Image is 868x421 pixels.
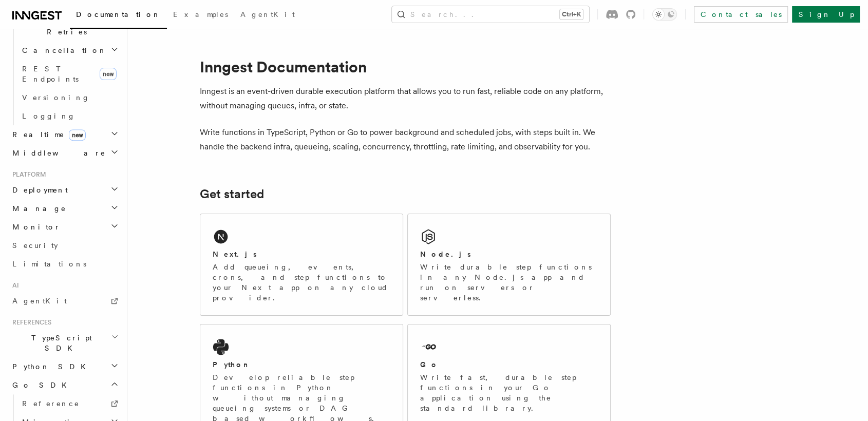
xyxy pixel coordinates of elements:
[240,10,295,18] span: AgentKit
[18,88,121,107] a: Versioning
[22,399,80,408] span: Reference
[792,6,860,23] a: Sign Up
[8,329,121,357] button: TypeScript SDK
[213,359,251,370] h2: Python
[8,199,121,218] button: Manage
[76,10,161,18] span: Documentation
[8,181,121,199] button: Deployment
[18,394,121,413] a: Reference
[12,260,86,268] span: Limitations
[8,144,121,162] button: Middleware
[8,185,68,195] span: Deployment
[8,148,106,158] span: Middleware
[8,376,121,394] button: Go SDK
[22,93,90,102] span: Versioning
[694,6,788,23] a: Contact sales
[652,8,677,21] button: Toggle dark mode
[8,318,51,327] span: References
[200,187,264,201] a: Get started
[8,292,121,310] a: AgentKit
[8,236,121,255] a: Security
[407,214,611,316] a: Node.jsWrite durable step functions in any Node.js app and run on servers or serverless.
[22,112,76,120] span: Logging
[8,361,92,372] span: Python SDK
[173,10,228,18] span: Examples
[69,129,86,141] span: new
[392,6,589,23] button: Search...Ctrl+K
[8,129,86,140] span: Realtime
[18,45,107,55] span: Cancellation
[12,297,67,305] span: AgentKit
[167,3,234,28] a: Examples
[200,58,611,76] h1: Inngest Documentation
[8,203,66,214] span: Manage
[8,125,121,144] button: Realtimenew
[8,218,121,236] button: Monitor
[420,372,598,413] p: Write fast, durable step functions in your Go application using the standard library.
[8,380,73,390] span: Go SDK
[213,249,257,259] h2: Next.js
[12,241,58,250] span: Security
[8,222,61,232] span: Monitor
[70,3,167,29] a: Documentation
[200,84,611,113] p: Inngest is an event-driven durable execution platform that allows you to run fast, reliable code ...
[200,125,611,154] p: Write functions in TypeScript, Python or Go to power background and scheduled jobs, with steps bu...
[8,255,121,273] a: Limitations
[22,65,79,83] span: REST Endpoints
[560,9,583,20] kbd: Ctrl+K
[8,357,121,376] button: Python SDK
[18,60,121,88] a: REST Endpointsnew
[200,214,403,316] a: Next.jsAdd queueing, events, crons, and step functions to your Next app on any cloud provider.
[213,262,390,303] p: Add queueing, events, crons, and step functions to your Next app on any cloud provider.
[100,68,117,80] span: new
[8,170,46,179] span: Platform
[8,333,111,353] span: TypeScript SDK
[420,359,439,370] h2: Go
[234,3,301,28] a: AgentKit
[18,41,121,60] button: Cancellation
[420,249,471,259] h2: Node.js
[8,281,19,290] span: AI
[420,262,598,303] p: Write durable step functions in any Node.js app and run on servers or serverless.
[18,107,121,125] a: Logging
